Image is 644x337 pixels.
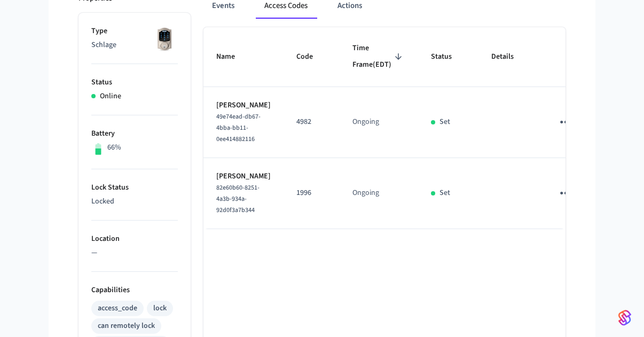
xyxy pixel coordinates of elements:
[91,285,178,296] p: Capabilities
[216,100,271,111] p: [PERSON_NAME]
[91,233,178,245] p: Location
[91,196,178,207] p: Locked
[296,187,327,199] p: 1996
[216,112,261,144] span: 49e74ead-db67-4bba-bb11-0ee414882116
[91,26,178,37] p: Type
[618,309,631,326] img: SeamLogoGradient.69752ec5.svg
[91,182,178,193] p: Lock Status
[91,77,178,88] p: Status
[296,116,327,128] p: 4982
[98,303,137,314] div: access_code
[153,303,167,314] div: lock
[439,116,450,128] p: Set
[91,128,178,139] p: Battery
[151,26,178,52] img: Schlage Sense Smart Deadbolt with Camelot Trim, Front
[107,142,121,153] p: 66%
[340,158,418,229] td: Ongoing
[216,171,271,182] p: [PERSON_NAME]
[100,91,121,102] p: Online
[98,320,155,332] div: can remotely lock
[431,49,466,65] span: Status
[203,27,621,229] table: sticky table
[439,187,450,199] p: Set
[296,49,327,65] span: Code
[216,49,249,65] span: Name
[91,247,178,258] p: —
[340,87,418,158] td: Ongoing
[352,40,405,74] span: Time Frame(EDT)
[91,40,178,51] p: Schlage
[491,49,528,65] span: Details
[216,183,260,215] span: 82e60b60-8251-4a3b-934a-92d0f3a7b344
